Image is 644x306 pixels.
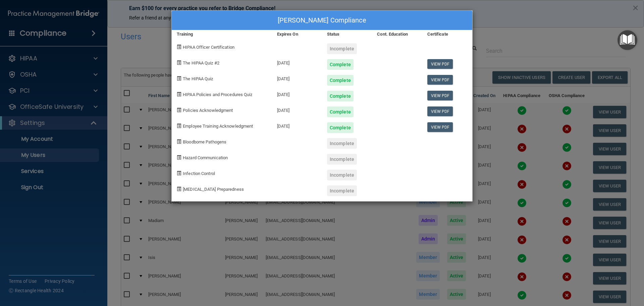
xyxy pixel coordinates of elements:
[272,101,322,117] div: [DATE]
[327,75,354,86] div: Complete
[183,187,244,192] span: [MEDICAL_DATA] Preparedness
[172,11,472,30] div: [PERSON_NAME] Compliance
[172,30,272,38] div: Training
[427,106,453,116] a: View PDF
[327,185,357,196] div: Incomplete
[183,171,215,176] span: Infection Control
[272,54,322,70] div: [DATE]
[322,30,372,38] div: Status
[183,139,226,144] span: Bloodborne Pathogens
[183,155,228,160] span: Hazard Communication
[272,86,322,101] div: [DATE]
[327,43,357,54] div: Incomplete
[372,30,422,38] div: Cont. Education
[327,138,357,149] div: Incomplete
[327,170,357,180] div: Incomplete
[327,106,354,117] div: Complete
[183,92,252,97] span: HIPAA Policies and Procedures Quiz
[427,122,453,132] a: View PDF
[272,30,322,38] div: Expires On
[427,59,453,69] a: View PDF
[183,45,234,50] span: HIPAA Officer Certification
[618,30,637,50] button: Open Resource Center
[327,91,354,101] div: Complete
[183,124,253,129] span: Employee Training Acknowledgment
[272,117,322,133] div: [DATE]
[427,75,453,85] a: View PDF
[327,122,354,133] div: Complete
[327,59,354,70] div: Complete
[422,30,472,38] div: Certificate
[327,154,357,165] div: Incomplete
[427,91,453,100] a: View PDF
[183,76,213,81] span: The HIPAA Quiz
[183,60,219,65] span: The HIPAA Quiz #2
[183,108,233,113] span: Policies Acknowledgment
[272,70,322,86] div: [DATE]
